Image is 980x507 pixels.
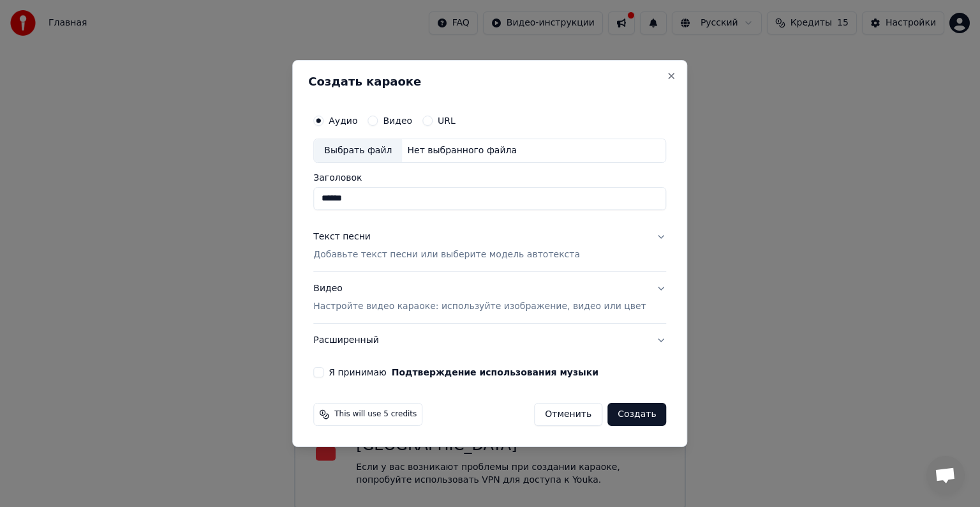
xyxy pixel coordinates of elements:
[313,272,666,323] button: ВидеоНастройте видео караоке: используйте изображение, видео или цвет
[438,116,456,125] label: URL
[334,409,417,420] span: This will use 5 credits
[313,324,666,357] button: Расширенный
[313,231,371,243] div: Текст песни
[607,403,666,426] button: Создать
[313,282,646,313] div: Видео
[308,76,671,87] h2: Создать караоке
[402,144,522,157] div: Нет выбранного файла
[313,248,580,261] p: Добавьте текст песни или выберите модель автотекста
[313,173,666,182] label: Заголовок
[329,368,598,377] label: Я принимаю
[313,300,646,313] p: Настройте видео караоке: используйте изображение, видео или цвет
[534,403,602,426] button: Отменить
[314,139,402,162] div: Выбрать файл
[383,116,412,125] label: Видео
[392,368,598,377] button: Я принимаю
[313,220,666,271] button: Текст песниДобавьте текст песни или выберите модель автотекста
[329,116,357,125] label: Аудио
